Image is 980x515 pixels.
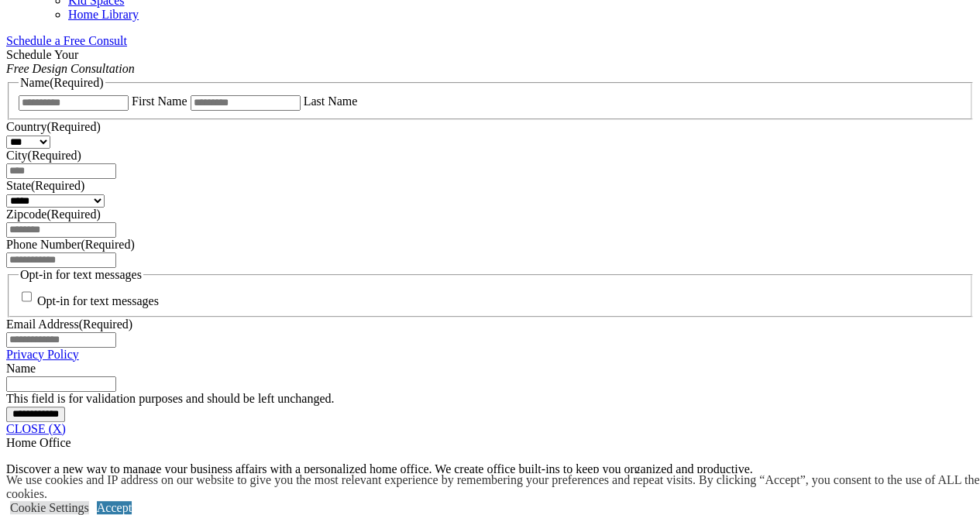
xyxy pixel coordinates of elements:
div: This field is for validation purposes and should be left unchanged. [6,392,974,406]
label: State [6,179,84,192]
label: First Name [132,94,187,108]
legend: Name [19,76,105,90]
a: Home Library [68,8,139,21]
a: CLOSE (X) [6,422,66,435]
label: Name [6,362,36,375]
label: Opt-in for text messages [37,294,159,307]
a: Privacy Policy [6,348,79,361]
label: Last Name [304,94,358,108]
span: (Required) [81,238,134,251]
span: (Required) [28,149,81,162]
label: City [6,149,81,162]
em: Free Design Consultation [6,62,135,75]
div: We use cookies and IP address on our website to give you the most relevant experience by remember... [6,473,980,501]
span: (Required) [31,179,84,192]
span: Home Office [6,436,71,449]
p: Discover a new way to manage your business affairs with a personalized home office. We create off... [6,462,974,476]
a: Cookie Settings [10,501,89,514]
label: Country [6,120,101,133]
a: Schedule a Free Consult (opens a dropdown menu) [6,34,127,47]
span: (Required) [46,208,100,221]
span: (Required) [50,76,103,89]
legend: Opt-in for text messages [19,268,143,282]
label: Zipcode [6,208,101,221]
span: Schedule Your [6,48,135,75]
span: (Required) [79,318,132,331]
label: Phone Number [6,238,135,251]
a: Accept [97,501,132,514]
span: (Required) [46,120,100,133]
label: Email Address [6,318,132,331]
